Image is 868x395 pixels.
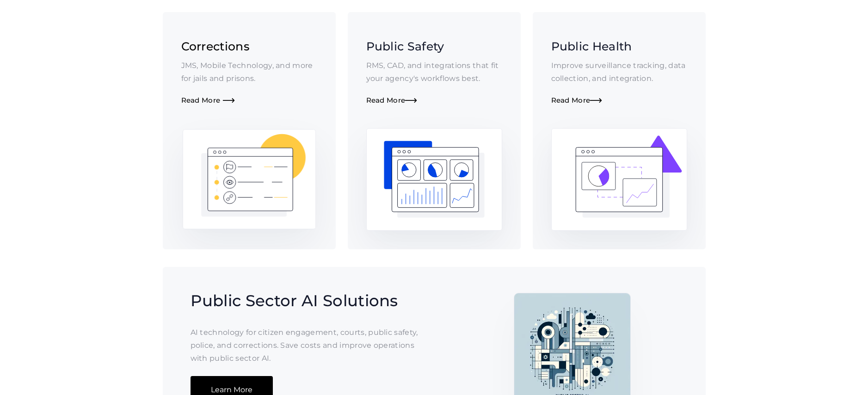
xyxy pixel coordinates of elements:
span:  [590,97,602,105]
a: CorrectionsJMS, Mobile Technology, and more for jails and prisons.Read More [163,12,336,249]
span:  [405,97,417,105]
a: Public SafetyRMS, CAD, and integrations that fit your agency's workflows best.Read More [348,12,521,249]
a: Public HealthImprove surveillance tracking, data collection, and integration.Read More [533,12,706,249]
p: Improve surveillance tracking, data collection, and integration. [551,59,687,85]
h3: Public Safety [366,38,502,55]
p: JMS, Mobile Technology, and more for jails and prisons. [181,59,317,85]
iframe: Chat Widget [822,351,868,395]
h3: Public Health [551,38,687,55]
p: RMS, CAD, and integrations that fit your agency's workflows best. [366,59,502,85]
span:  [223,97,235,105]
div: Read More [366,96,502,105]
div: Read More [551,96,687,105]
div: Read More [181,96,317,105]
p: AI technology for citizen engagement, courts, public safety, police, and corrections. Save costs ... [191,326,433,365]
h3: Corrections [181,38,317,55]
h2: Public Sector AI Solutions [191,290,433,311]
